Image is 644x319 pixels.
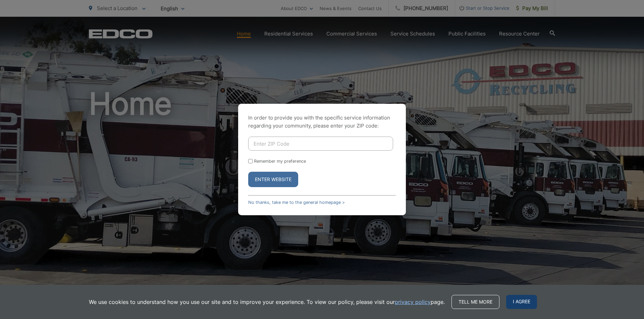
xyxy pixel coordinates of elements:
[248,200,345,205] a: No thanks, take me to the general homepage >
[248,114,396,130] p: In order to provide you with the specific service information regarding your community, please en...
[89,298,445,306] p: We use cookies to understand how you use our site and to improve your experience. To view our pol...
[248,172,298,187] button: Enter Website
[254,159,306,164] label: Remember my preference
[248,137,393,151] input: Enter ZIP Code
[506,295,537,309] span: I agree
[395,298,431,306] a: privacy policy
[451,295,499,309] a: Tell me more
